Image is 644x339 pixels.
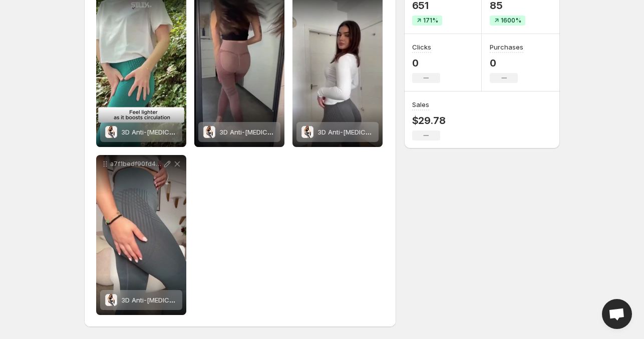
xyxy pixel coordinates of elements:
span: 3D Anti-[MEDICAL_DATA] Leggings [317,128,426,136]
div: a7f1bedf90fd4b0abcca787b94e08a1e3D Anti-Cellulite Leggings3D Anti-[MEDICAL_DATA] Leggings [96,155,186,315]
span: 3D Anti-[MEDICAL_DATA] Leggings [219,128,328,136]
span: 1600% [501,16,521,24]
span: 3D Anti-[MEDICAL_DATA] Leggings [121,128,230,136]
div: Open chat [602,299,632,329]
p: 0 [490,57,523,69]
img: 3D Anti-Cellulite Leggings [203,126,215,138]
img: 3D Anti-Cellulite Leggings [105,126,117,138]
h3: Sales [412,99,429,109]
img: 3D Anti-Cellulite Leggings [105,294,117,306]
p: a7f1bedf90fd4b0abcca787b94e08a1e [110,160,162,168]
h3: Clicks [412,42,431,52]
p: $29.78 [412,114,446,126]
p: 0 [412,57,440,69]
span: 3D Anti-[MEDICAL_DATA] Leggings [121,296,230,304]
img: 3D Anti-Cellulite Leggings [301,126,313,138]
span: 171% [423,16,438,24]
h3: Purchases [490,42,523,52]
